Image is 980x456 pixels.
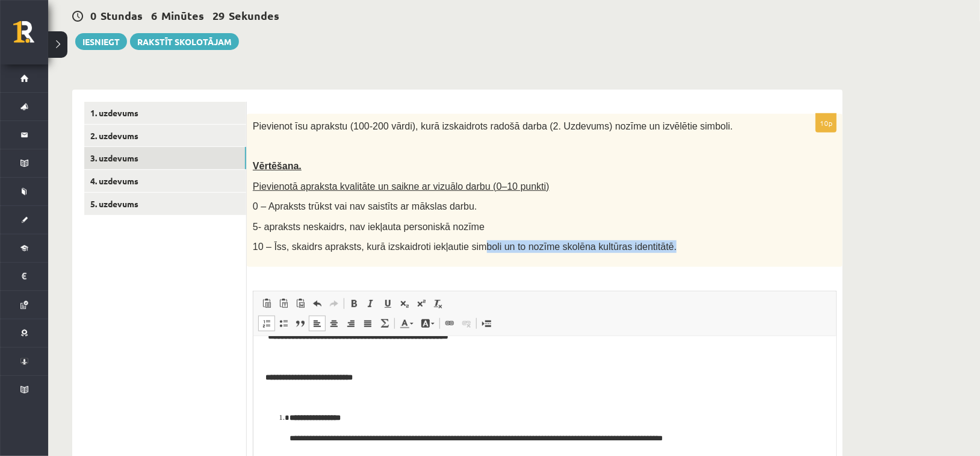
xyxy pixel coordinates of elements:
span: 0 – Apraksts trūkst vai nav saistīts ar mākslas darbu. [253,201,477,211]
a: Background Color [417,316,438,331]
span: Pievienot īsu aprakstu (100-200 vārdi), kurā izskaidrots radošā darba (2. Uzdevums) nozīme un izv... [253,121,733,131]
span: Vērtēšana. [253,161,302,171]
a: Insert Page Break for Printing [478,316,495,331]
a: 5. uzdevums [84,193,246,215]
a: Center [326,316,343,331]
a: Text Color [396,316,417,331]
a: Align Right [343,316,359,331]
a: Undo (Ctrl+Z) [309,296,326,311]
a: Subscript [396,296,413,311]
span: 0 [90,8,96,22]
a: Unlink [458,316,475,331]
a: Paste as plain text (Ctrl+Shift+V) [275,296,292,311]
button: Iesniegt [75,33,127,50]
a: 3. uzdevums [84,147,246,169]
a: Superscript [413,296,430,311]
span: 5- apraksts neskaidrs, nav iekļauta personiskā nozīme [253,222,485,232]
a: Insert/Remove Numbered List [258,316,275,331]
span: Pievienotā apraksta kvalitāte un saikne ar vizuālo darbu (0–10 punkti) [253,181,550,192]
a: Link (Ctrl+K) [441,316,458,331]
a: Rakstīt skolotājam [130,33,239,50]
a: Rīgas 1. Tālmācības vidusskola [13,21,48,51]
a: Redo (Ctrl+Y) [326,296,343,311]
a: 4. uzdevums [84,170,246,192]
a: Bold (Ctrl+B) [346,296,362,311]
a: Insert/Remove Bulleted List [275,316,292,331]
span: Sekundes [229,8,279,22]
p: 10p [816,113,837,133]
a: 1. uzdevums [84,102,246,124]
a: Math [376,316,393,331]
a: Paste (Ctrl+V) [258,296,275,311]
a: Align Left [309,316,326,331]
span: Minūtes [161,8,204,22]
a: Remove Format [430,296,447,311]
a: Paste from Word [292,296,309,311]
span: 10 – Īss, skaidrs apraksts, kurā izskaidroti iekļautie simboli un to nozīme skolēna kultūras iden... [253,242,677,252]
span: Stundas [101,8,143,22]
a: Italic (Ctrl+I) [362,296,379,311]
span: 6 [151,8,157,22]
a: 2. uzdevums [84,125,246,147]
span: 29 [212,8,225,22]
a: Justify [359,316,376,331]
a: Block Quote [292,316,309,331]
a: Underline (Ctrl+U) [379,296,396,311]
